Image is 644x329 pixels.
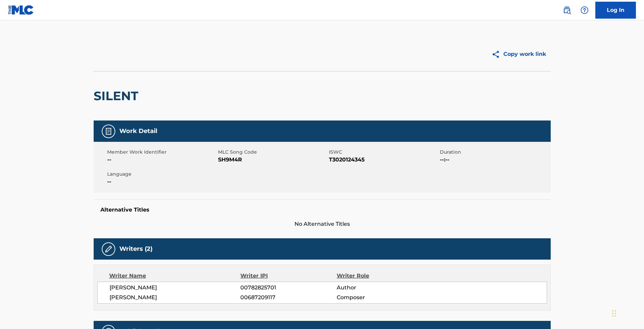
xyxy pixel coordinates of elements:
[578,3,591,17] div: Help
[240,284,336,292] span: 00782825701
[94,88,142,104] h2: SILENT
[107,156,216,164] span: --
[492,50,503,59] img: Copy work link
[610,297,644,329] iframe: Chat Widget
[104,245,113,253] img: Writers
[240,272,337,280] div: Writer IPI
[240,293,336,302] span: 00687209117
[560,3,574,17] a: Public Search
[329,149,438,156] span: ISWC
[94,220,551,228] span: No Alternative Titles
[563,6,571,14] img: search
[580,6,589,14] img: help
[100,206,544,213] h5: Alternative Titles
[337,272,424,280] div: Writer Role
[110,293,241,302] span: [PERSON_NAME]
[104,127,113,135] img: Work Detail
[8,5,34,15] img: MLC Logo
[337,284,424,292] span: Author
[218,156,327,164] span: SH9M4R
[440,149,549,156] span: Duration
[218,149,327,156] span: MLC Song Code
[110,284,241,292] span: [PERSON_NAME]
[119,245,152,253] h5: Writers (2)
[107,171,216,178] span: Language
[337,293,424,302] span: Composer
[107,178,216,186] span: --
[109,272,241,280] div: Writer Name
[107,149,216,156] span: Member Work Identifier
[610,297,644,329] div: チャットウィジェット
[595,2,636,19] a: Log In
[612,303,616,324] div: ドラッグ
[329,156,438,164] span: T3020124345
[440,156,549,164] span: --:--
[119,127,157,135] h5: Work Detail
[487,46,551,63] button: Copy work link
